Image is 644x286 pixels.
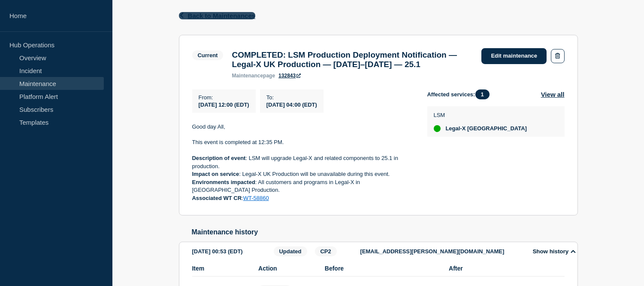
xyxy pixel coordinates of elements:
[530,248,578,255] button: Show history
[446,125,527,132] span: Legal-X [GEOGRAPHIC_DATA]
[192,194,414,202] p: :
[192,179,255,185] strong: Environments impacted
[199,94,249,101] p: From :
[232,50,473,69] h3: COMPLETED: LSM Production Deployment Notification — Legal-X UK Production — [DATE]–[DATE] — 25.1
[243,195,269,201] a: WT-58860
[274,246,307,256] span: Updated
[266,101,317,108] span: [DATE] 04:00 (EDT)
[192,246,271,256] div: [DATE] 00:53 (EDT)
[278,73,301,79] a: 132843
[192,171,239,177] strong: Impact on service
[427,89,494,99] span: Affected services:
[192,155,246,161] strong: Description of event
[360,248,523,255] p: [EMAIL_ADDRESS][PERSON_NAME][DOMAIN_NAME]
[199,101,249,108] span: [DATE] 12:00 (EDT)
[232,73,275,79] p: page
[192,178,414,194] p: : All customers and programs in Legal-X in [GEOGRAPHIC_DATA] Production.
[475,89,490,99] span: 1
[434,125,441,132] div: up
[232,73,263,79] span: maintenance
[325,265,440,272] span: Before
[179,12,256,19] button: Back to Maintenances
[266,94,317,101] p: To :
[449,265,564,272] span: After
[192,265,250,272] span: Item
[258,265,316,272] span: Action
[192,228,578,236] h2: Maintenance history
[434,112,527,118] p: LSM
[192,154,414,170] p: : LSM will upgrade Legal-X and related components to 25.1 in production.
[188,12,256,19] span: Back to Maintenances
[541,89,565,99] button: View all
[192,50,224,60] span: Current
[481,48,547,64] a: Edit maintenance
[192,170,414,178] p: : Legal-X UK Production will be unavailable during this event.
[192,138,414,146] p: This event is completed at 12:35 PM.
[192,123,414,131] p: Good day All,
[315,246,337,256] span: CP2
[192,195,242,201] strong: Associated WT CR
